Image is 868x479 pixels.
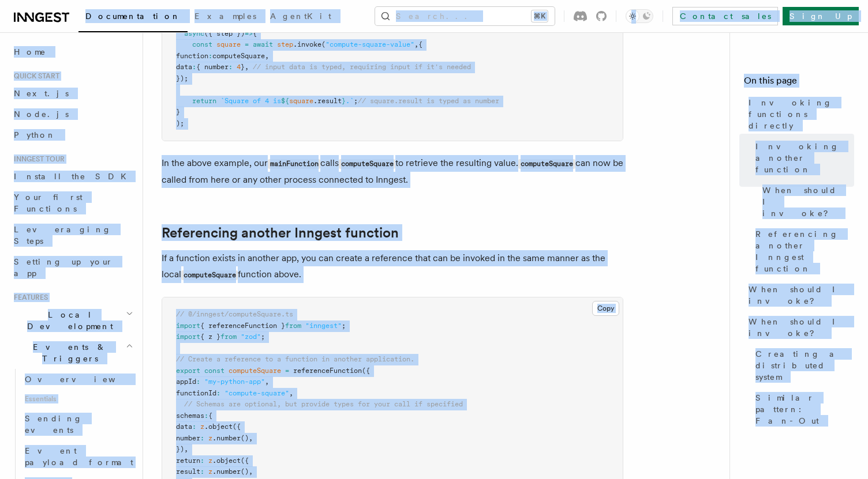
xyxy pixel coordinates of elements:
[289,389,293,397] span: ,
[14,110,69,119] span: Node.js
[176,52,208,60] span: function
[184,29,204,37] span: async
[9,293,48,302] span: Features
[176,74,188,82] span: });
[342,322,346,330] span: ;
[268,159,320,169] code: mainFunction
[176,423,192,431] span: data
[208,457,212,465] span: z
[592,301,619,316] button: Copy
[9,251,136,284] a: Setting up your app
[212,52,265,60] span: computeSquare
[277,40,293,48] span: step
[9,304,136,337] button: Local Development
[212,434,241,442] span: .number
[253,40,273,48] span: await
[241,457,249,465] span: ({
[229,63,233,71] span: :
[313,97,342,105] span: .result
[755,392,854,427] span: Similar pattern: Fan-Out
[9,337,136,369] button: Events & Triggers
[289,97,313,105] span: square
[749,97,854,131] span: Invoking functions directly
[755,348,854,383] span: Creating a distributed system
[245,29,253,37] span: =>
[14,46,46,58] span: Home
[672,7,778,25] a: Contact sales
[204,29,245,37] span: ({ step })
[414,40,418,48] span: ,
[20,408,136,440] a: Sending events
[78,3,188,32] a: Documentation
[204,378,265,386] span: "my-python-app"
[229,367,281,375] span: computeSquare
[749,284,854,307] span: When should I invoke?
[342,97,346,105] span: }
[325,40,414,48] span: "compute-square-value"
[184,400,463,408] span: // Schemas are optional, but provide types for your call if specified
[208,412,212,420] span: {
[192,40,212,48] span: const
[249,434,253,442] span: ,
[196,378,200,386] span: :
[241,63,245,71] span: }
[751,136,854,180] a: Invoking another function
[25,414,83,435] span: Sending events
[375,7,555,25] button: Search...⌘K
[192,97,216,105] span: return
[281,97,289,105] span: ${
[212,467,241,476] span: .number
[200,322,285,330] span: { referenceFunction }
[220,333,237,341] span: from
[25,375,144,384] span: Overview
[176,412,204,420] span: schemas
[162,250,623,283] p: If a function exists in another app, you can create a reference that can be invoked in the same m...
[162,155,623,188] p: In the above example, our calls to retrieve the resulting value. can now be called from here or a...
[758,180,854,224] a: When should I invoke?
[245,63,249,71] span: ,
[192,423,196,431] span: :
[751,224,854,279] a: Referencing another Inngest function
[358,97,499,105] span: // square.result is typed as number
[176,367,200,375] span: export
[9,219,136,251] a: Leveraging Steps
[225,389,289,397] span: "compute-square"
[354,97,358,105] span: ;
[14,130,56,139] span: Python
[14,193,83,213] span: Your first Functions
[14,257,113,278] span: Setting up your app
[263,3,338,31] a: AgentKit
[181,270,238,280] code: computeSquare
[265,378,269,386] span: ,
[9,125,136,145] a: Python
[176,355,414,363] span: // Create a reference to a function in another application.
[233,423,241,431] span: ({
[200,434,204,442] span: :
[285,367,289,375] span: =
[249,467,253,476] span: ,
[176,333,200,341] span: import
[20,390,136,408] span: Essentials
[20,440,136,473] a: Event payload format
[293,40,321,48] span: .invoke
[253,63,471,71] span: // input data is typed, requiring input if it's needed
[9,42,136,62] a: Home
[85,12,181,21] span: Documentation
[783,7,859,25] a: Sign Up
[241,333,261,341] span: "zod"
[25,446,133,467] span: Event payload format
[14,172,133,181] span: Install the SDK
[204,367,225,375] span: const
[755,141,854,175] span: Invoking another function
[176,378,196,386] span: appId
[285,322,301,330] span: from
[204,423,233,431] span: .object
[9,154,65,164] span: Inngest tour
[346,97,354,105] span: .`
[212,457,241,465] span: .object
[744,92,854,136] a: Invoking functions directly
[305,322,342,330] span: "inngest"
[176,389,216,397] span: functionId
[200,467,204,476] span: :
[749,316,854,339] span: When should I invoke?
